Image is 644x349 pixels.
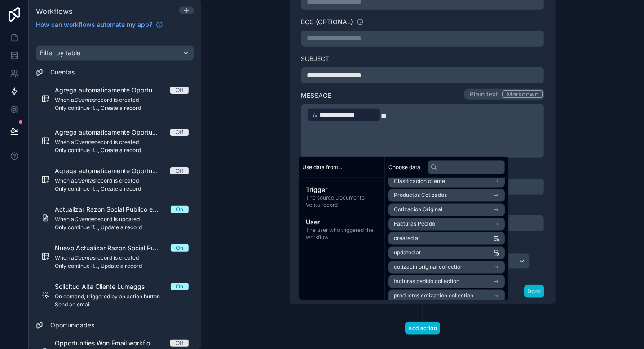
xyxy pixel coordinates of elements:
[405,322,440,335] button: Add action
[524,285,544,298] button: Done
[299,178,385,248] div: scrollable content
[502,90,543,98] button: Markdown
[301,54,544,63] label: Subject
[306,227,378,241] span: The user who triggered the workflow
[301,91,331,100] label: Message
[306,194,378,209] span: The source Documento Venta record
[36,20,152,29] span: How can workflows automate my app?
[306,218,378,227] span: User
[32,20,167,29] a: How can workflows automate my app?
[306,185,378,194] span: Trigger
[301,17,353,26] label: BCC (optional)
[389,163,421,170] span: Choose data
[466,90,502,98] button: Plain text
[303,163,343,170] span: Use data from...
[36,7,72,16] span: Workflows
